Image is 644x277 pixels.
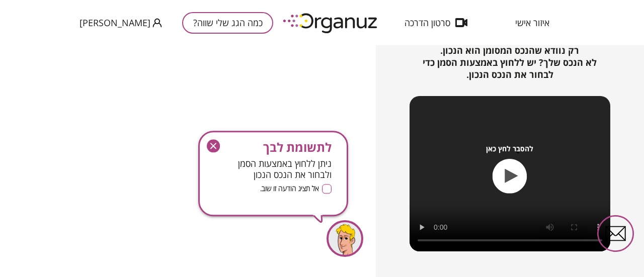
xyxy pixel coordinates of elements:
[182,12,273,34] button: כמה הגג שלי שווה?
[515,18,549,28] span: איזור אישי
[79,17,162,29] button: [PERSON_NAME]
[79,18,150,28] span: [PERSON_NAME]
[423,44,597,80] span: רק נוודא שהנכס המסומן הוא הנכון. לא הנכס שלך? יש ללחוץ באמצעות הסמן כדי לבחור את הנכס הנכון.
[260,184,319,194] span: אל תציג הודעה זו שוב.
[276,9,386,37] img: logo
[215,158,332,180] span: ניתן ללחוץ באמצעות הסמן ולבחור את הנכס הנכון
[215,140,332,154] span: לתשומת לבך
[389,18,482,28] button: סרטון הדרכה
[486,144,533,153] span: להסבר לחץ כאן
[405,18,450,28] span: סרטון הדרכה
[500,18,565,28] button: איזור אישי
